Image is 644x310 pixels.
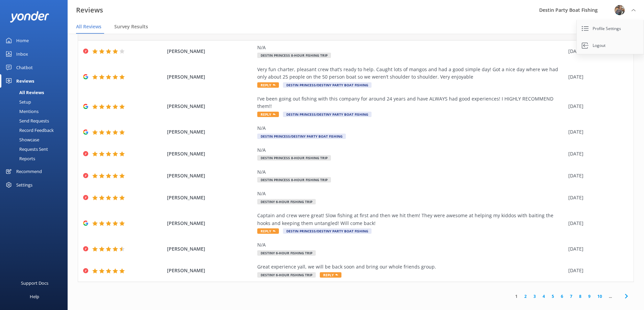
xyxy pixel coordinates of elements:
[16,165,42,178] div: Recommend
[257,53,331,58] span: Destin Princess 8-Hour Fishing Trip
[167,128,254,136] span: [PERSON_NAME]
[257,95,565,110] div: I've been going out fishing with this company for around 24 years and have ALWAYS had good experi...
[283,228,372,234] span: Destin Princess/Destiny Party Boat Fishing
[257,134,346,139] span: Destin Princess/Destiny Party Boat Fishing
[567,293,576,300] a: 7
[257,66,565,81] div: Very fun charter, pleasant crew that’s ready to help. Caught lots of mangos and had a good simple...
[10,11,49,22] img: yonder-white-logo.png
[4,144,48,154] div: Requests Sent
[4,116,68,125] a: Send Requests
[568,48,625,55] div: [DATE]
[539,293,548,300] a: 4
[257,212,565,227] div: Captain and crew were great! Slow fishing at first and then we hit them! They were awesome at hel...
[4,88,68,97] a: All Reviews
[257,272,316,278] span: Destiny 6-Hour Fishing Trip
[167,194,254,201] span: [PERSON_NAME]
[568,128,625,136] div: [DATE]
[167,73,254,81] span: [PERSON_NAME]
[16,74,34,88] div: Reviews
[167,150,254,158] span: [PERSON_NAME]
[257,146,565,154] div: N/A
[21,276,48,290] div: Support Docs
[4,88,44,97] div: All Reviews
[568,103,625,110] div: [DATE]
[4,144,68,154] a: Requests Sent
[257,82,279,88] span: Reply
[283,82,372,88] span: Destin Princess/Destiny Party Boat Fishing
[605,293,615,300] span: ...
[568,220,625,227] div: [DATE]
[568,150,625,158] div: [DATE]
[4,107,68,116] a: Mentions
[521,293,530,300] a: 2
[257,112,279,117] span: Reply
[4,116,49,125] div: Send Requests
[320,272,341,278] span: Reply
[257,228,279,234] span: Reply
[257,168,565,176] div: N/A
[257,241,565,249] div: N/A
[4,154,68,163] a: Reports
[16,61,33,74] div: Chatbot
[4,154,35,163] div: Reports
[114,23,148,30] span: Survey Results
[548,293,557,300] a: 5
[167,267,254,274] span: [PERSON_NAME]
[512,293,521,300] a: 1
[576,293,585,300] a: 8
[257,199,316,204] span: Destiny 6-Hour Fishing Trip
[4,97,68,107] a: Setup
[167,103,254,110] span: [PERSON_NAME]
[76,23,101,30] span: All Reviews
[568,245,625,253] div: [DATE]
[257,124,565,132] div: N/A
[16,47,28,61] div: Inbox
[16,178,32,192] div: Settings
[568,267,625,274] div: [DATE]
[167,245,254,253] span: [PERSON_NAME]
[4,125,68,135] a: Record Feedback
[283,112,372,117] span: Destin Princess/Destiny Party Boat Fishing
[4,97,31,107] div: Setup
[257,155,331,161] span: Destin Princess 8-Hour Fishing Trip
[4,135,68,144] a: Showcase
[557,293,567,300] a: 6
[4,135,39,144] div: Showcase
[568,73,625,81] div: [DATE]
[167,172,254,179] span: [PERSON_NAME]
[257,44,565,51] div: N/A
[257,177,331,182] span: Destin Princess 8-Hour Fishing Trip
[530,293,539,300] a: 3
[615,5,625,15] img: 250-1666038197.jpg
[568,194,625,201] div: [DATE]
[30,290,39,303] div: Help
[76,5,103,16] h3: Reviews
[167,48,254,55] span: [PERSON_NAME]
[4,107,39,116] div: Mentions
[568,172,625,179] div: [DATE]
[4,125,54,135] div: Record Feedback
[257,190,565,197] div: N/A
[257,250,316,256] span: Destiny 6-Hour Fishing Trip
[167,220,254,227] span: [PERSON_NAME]
[16,34,29,47] div: Home
[257,263,565,271] div: Great experience yall, we will be back soon and bring our whole friends group.
[585,293,594,300] a: 9
[594,293,605,300] a: 10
